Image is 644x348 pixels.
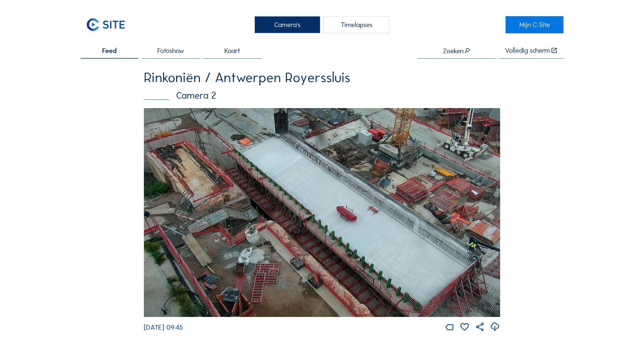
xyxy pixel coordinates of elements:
span: [DATE] 09:45 [144,323,183,332]
img: C-SITE Logo [81,16,131,33]
div: Volledig scherm [505,47,550,54]
img: Image [144,108,500,317]
div: Camera's [255,16,320,33]
span: Feed [102,47,117,54]
a: Mijn C-Site [506,16,563,33]
span: Kaart [224,47,240,54]
a: C-SITE Logo [81,16,138,33]
span: Fotoshow [157,47,184,54]
div: Camera 2 [144,91,500,100]
div: Timelapses [324,16,389,33]
div: Rinkoniën / Antwerpen Royerssluis [144,71,500,84]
